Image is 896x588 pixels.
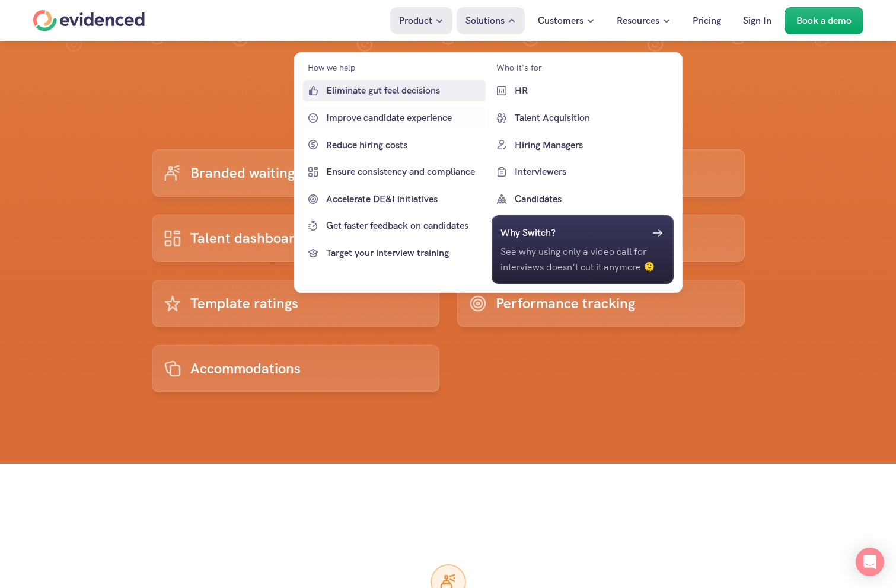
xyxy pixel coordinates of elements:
p: Performance tracking [496,292,635,315]
a: Reduce hiring costs [303,134,486,155]
p: Resources [617,13,659,28]
a: Get faster feedback on candidates [303,215,486,237]
a: Ensure consistency and compliance [303,161,486,183]
p: Pricing [693,13,721,28]
p: HR [515,83,671,98]
p: Accelerate DE&I initiatives [326,191,483,207]
p: Improve candidate experience [326,110,483,126]
a: Talent Acquisition [492,107,674,129]
p: Solutions [465,13,505,28]
a: Template ratings [152,280,439,327]
p: Reduce hiring costs [326,137,483,152]
p: Candidates [515,191,671,207]
p: Accommodations [190,357,301,380]
p: Talent dashboard [190,227,302,250]
p: See why using only a video call for interviews doesn’t cut it anymore 🫠 [500,244,665,274]
a: Accommodations [152,345,439,392]
p: Sign In [743,13,771,28]
a: Candidates [492,188,674,210]
p: Hiring Managers [515,137,671,152]
a: Improve candidate experience [303,107,486,129]
a: Eliminate gut feel decisions [303,80,486,101]
a: Sign In [734,7,780,34]
p: How we help [308,61,355,74]
p: Eliminate gut feel decisions [326,83,483,98]
a: Book a demo [785,7,863,34]
p: Branded waiting room [190,162,331,184]
h6: Why Switch? [500,225,556,241]
div: Open Intercom Messenger [856,548,884,576]
a: HR [492,80,674,101]
p: Target your interview training [326,245,483,261]
a: Home [33,10,145,31]
a: Accelerate DE&I initiatives [303,188,486,210]
p: Talent Acquisition [515,110,671,126]
a: Pricing [684,7,730,34]
a: Performance tracking [457,280,745,327]
p: Product [399,13,432,28]
a: Hiring Managers [492,134,674,155]
p: Get faster feedback on candidates [326,218,483,234]
p: Customers [538,13,583,28]
a: Why Switch?See why using only a video call for interviews doesn’t cut it anymore 🫠 [492,215,674,283]
a: Branded waiting room [152,149,439,197]
a: Target your interview training [303,242,486,264]
a: Talent dashboard [152,215,439,262]
p: Template ratings [190,292,298,315]
a: Interviewers [492,161,674,183]
p: Who it's for [496,61,542,74]
p: Book a demo [796,13,852,28]
p: Ensure consistency and compliance [326,164,483,180]
p: Interviewers [515,164,671,180]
